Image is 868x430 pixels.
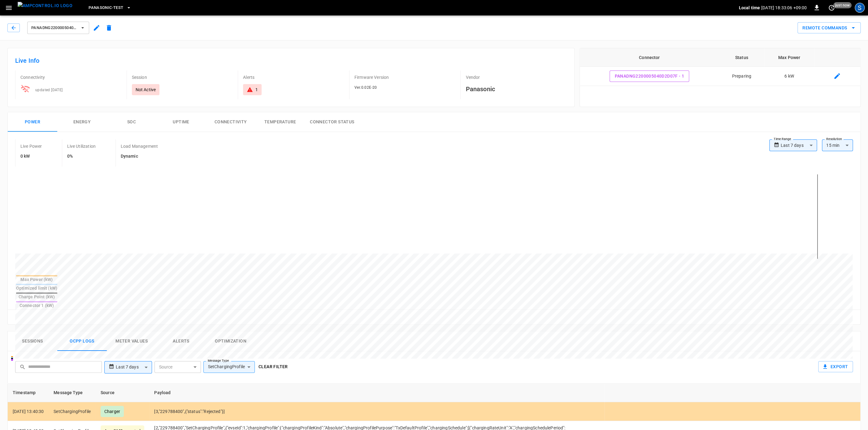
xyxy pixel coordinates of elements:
th: Max Power [764,48,814,67]
th: Connector [580,48,719,67]
button: Alerts [156,331,206,351]
p: Alerts [243,74,344,80]
p: Live Power [20,143,42,149]
button: Energy [57,112,107,132]
td: 6 kW [764,67,814,86]
div: Last 7 days [116,361,152,373]
td: Preparing [719,67,764,86]
div: Last 7 days [781,139,817,151]
h6: 0 kW [20,153,42,160]
button: Sessions [8,331,57,351]
button: set refresh interval [827,3,836,13]
h6: Dynamic [121,153,158,160]
label: Resolution [826,137,842,142]
div: 15 min [822,139,853,151]
label: Message Type [208,358,229,363]
img: ampcontrol.io logo [18,2,72,10]
p: Session [132,74,233,80]
button: Meter Values [107,331,156,351]
button: Ocpp logs [57,331,107,351]
span: updated [DATE] [35,88,63,92]
button: Clear filter [256,361,290,373]
span: Ver.0.02E-20 [354,85,377,90]
button: PanaDNG2200005040D2D07F - 1 [610,70,689,82]
span: just now [833,2,852,8]
p: [DATE] 13:40:30 [13,408,44,415]
div: remote commands options [797,22,861,34]
h6: 0% [67,153,96,160]
button: Export [818,361,853,373]
button: Optimization [206,331,255,351]
button: Uptime [156,112,206,132]
h6: Panasonic [466,84,567,94]
button: Connector Status [305,112,359,132]
button: Temperature [255,112,305,132]
span: PanaDNG2200005040D2D07F [31,24,77,32]
th: Message Type [49,384,96,402]
button: Remote Commands [797,22,861,34]
label: Time Range [774,137,791,142]
button: PanaDNG2200005040D2D07F [27,22,89,34]
th: Payload [149,384,604,402]
button: Power [8,112,57,132]
p: Not Active [136,87,156,93]
p: Connectivity [20,74,122,80]
div: 1 [255,87,258,93]
p: Live Utilization [67,143,96,149]
table: connector table [580,48,860,86]
p: Load Management [121,143,158,149]
p: Vendor [466,74,567,80]
div: profile-icon [855,3,865,13]
button: Connectivity [206,112,255,132]
div: SetChargingProfile [203,361,254,373]
button: Panasonic-Test [86,2,134,14]
th: Status [719,48,764,67]
p: Firmware Version [354,74,456,80]
span: Panasonic-Test [89,4,123,11]
p: [DATE] 18:33:06 +09:00 [761,5,807,11]
button: SOC [107,112,156,132]
p: Local time [739,5,760,11]
h6: Live Info [15,56,567,66]
th: Timestamp [8,384,49,402]
th: Source [96,384,149,402]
